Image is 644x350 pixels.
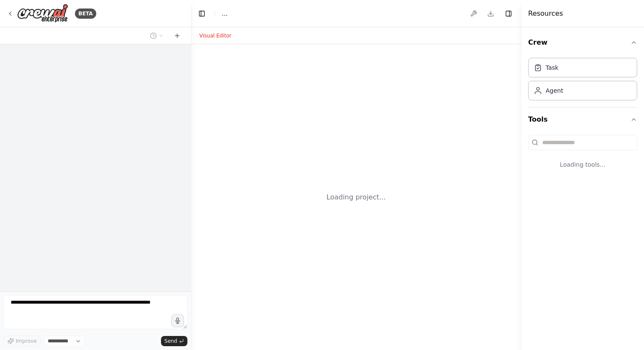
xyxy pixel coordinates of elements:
img: Logo [17,4,68,23]
span: ... [222,9,227,18]
span: Send [164,338,177,344]
button: Hide right sidebar [503,8,515,20]
button: Click to speak your automation idea [171,314,184,327]
div: Crew [528,54,637,107]
h4: Resources [528,9,563,19]
div: Loading tools... [528,154,637,176]
button: Visual Editor [194,31,236,41]
button: Tools [528,108,637,131]
div: BETA [75,9,96,19]
button: Improve [3,336,40,347]
button: Start a new chat [170,31,184,41]
div: Agent [546,86,563,95]
div: Tools [528,131,637,182]
button: Crew [528,31,637,54]
button: Send [161,336,187,346]
div: Loading project... [327,192,386,202]
span: Improve [16,338,37,344]
button: Hide left sidebar [196,8,208,20]
button: Switch to previous chat [147,31,167,41]
div: Task [546,63,558,72]
nav: breadcrumb [222,9,227,18]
